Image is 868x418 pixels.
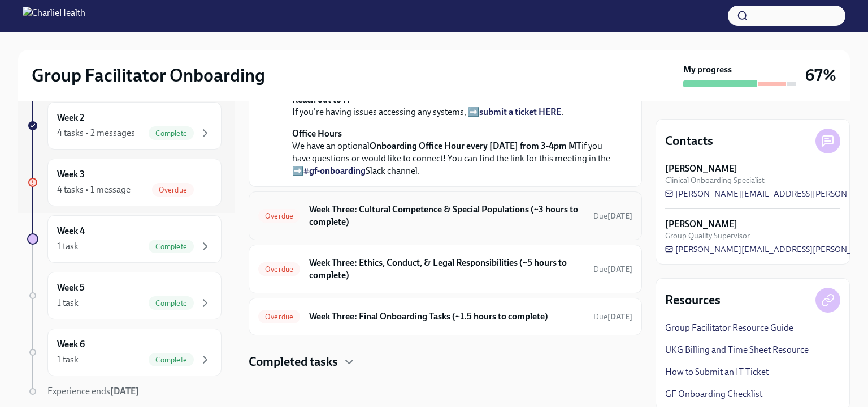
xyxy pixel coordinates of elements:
[57,168,85,181] h6: Week 3
[309,257,584,281] h6: Week Three: Ethics, Conduct, & Legal Responsibilities (~5 hours to complete)
[292,128,342,139] strong: Office Hours
[152,186,194,194] span: Overdue
[593,312,632,322] span: September 21st, 2025 08:00
[57,240,79,253] div: 1 task
[258,212,300,220] span: Overdue
[665,292,721,309] h4: Resources
[479,106,561,117] a: submit a ticket HERE
[607,265,632,274] strong: [DATE]
[27,102,222,150] a: Week 24 tasks • 2 messagesComplete
[57,338,85,351] h6: Week 6
[665,218,737,231] strong: [PERSON_NAME]
[665,344,809,356] a: UKG Billing and Time Sheet Resource
[593,264,632,275] span: September 23rd, 2025 08:00
[593,265,632,274] span: Due
[57,281,85,294] h6: Week 5
[593,211,632,221] span: Due
[292,93,614,118] p: If you're having issues accessing any systems, ➡️ .
[258,308,632,326] a: OverdueWeek Three: Final Onboarding Tasks (~1.5 hours to complete)Due[DATE]
[23,7,85,25] img: CharlieHealth
[309,310,584,323] h6: Week Three: Final Onboarding Tasks (~1.5 hours to complete)
[32,64,265,87] h2: Group Facilitator Onboarding
[57,297,79,309] div: 1 task
[593,211,632,221] span: September 23rd, 2025 08:00
[292,127,614,177] p: We have an optional if you have questions or would like to connect! You can find the link for thi...
[249,353,338,370] h4: Completed tasks
[57,112,84,124] h6: Week 2
[149,242,194,251] span: Complete
[27,215,222,263] a: Week 41 taskComplete
[665,133,713,150] h4: Contacts
[683,63,732,76] strong: My progress
[27,272,222,319] a: Week 51 taskComplete
[47,386,139,396] span: Experience ends
[258,254,632,284] a: OverdueWeek Three: Ethics, Conduct, & Legal Responsibilities (~5 hours to complete)Due[DATE]
[607,312,632,322] strong: [DATE]
[665,388,762,400] a: GF Onboarding Checklist
[110,386,139,396] strong: [DATE]
[665,175,765,186] span: Clinical Onboarding Specialist
[57,127,135,139] div: 4 tasks • 2 messages
[258,265,300,274] span: Overdue
[303,165,366,176] a: #gf-onboarding
[593,312,632,322] span: Due
[258,313,300,321] span: Overdue
[149,299,194,308] span: Complete
[665,322,793,334] a: Group Facilitator Resource Guide
[149,129,194,138] span: Complete
[370,140,581,151] strong: Onboarding Office Hour every [DATE] from 3-4pm MT
[27,159,222,206] a: Week 34 tasks • 1 messageOverdue
[805,65,836,86] h3: 67%
[57,225,85,237] h6: Week 4
[665,163,737,175] strong: [PERSON_NAME]
[665,366,769,378] a: How to Submit an IT Ticket
[149,356,194,364] span: Complete
[27,329,222,376] a: Week 61 taskComplete
[665,231,750,241] span: Group Quality Supervisor
[309,203,584,228] h6: Week Three: Cultural Competence & Special Populations (~3 hours to complete)
[57,353,79,366] div: 1 task
[57,184,131,196] div: 4 tasks • 1 message
[258,201,632,231] a: OverdueWeek Three: Cultural Competence & Special Populations (~3 hours to complete)Due[DATE]
[607,211,632,221] strong: [DATE]
[249,353,642,370] div: Completed tasks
